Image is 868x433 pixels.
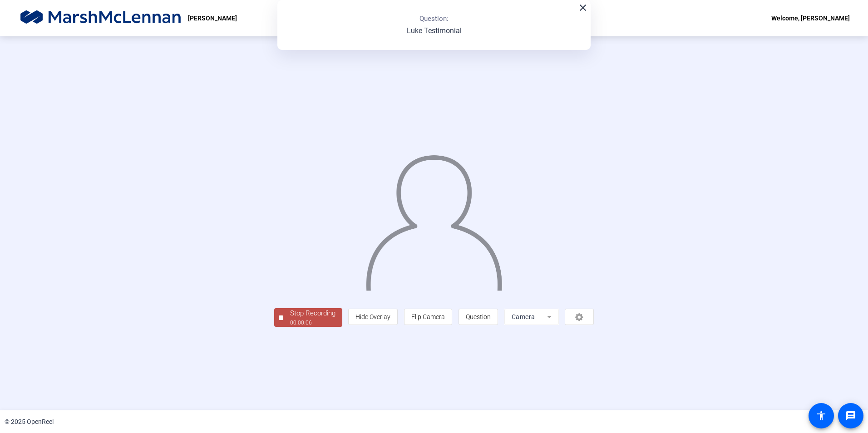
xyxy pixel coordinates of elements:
div: 00:00:06 [290,319,335,327]
mat-icon: accessibility [816,410,827,421]
div: Stop Recording [290,308,335,319]
button: Question [459,309,498,325]
span: Flip Camera [411,313,445,320]
button: Hide Overlay [348,309,398,325]
div: Welcome, [PERSON_NAME] [771,13,850,24]
p: [PERSON_NAME] [188,13,237,24]
div: © 2025 OpenReel [5,417,54,427]
span: Question [466,313,491,320]
span: Hide Overlay [355,313,390,320]
button: Flip Camera [404,309,452,325]
mat-icon: close [577,2,588,13]
img: OpenReel logo [18,9,183,27]
p: Luke Testimonial [407,25,462,36]
img: overlay [365,147,503,291]
p: Question: [419,14,449,24]
mat-icon: message [845,410,856,421]
button: Stop Recording00:00:06 [274,308,342,327]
